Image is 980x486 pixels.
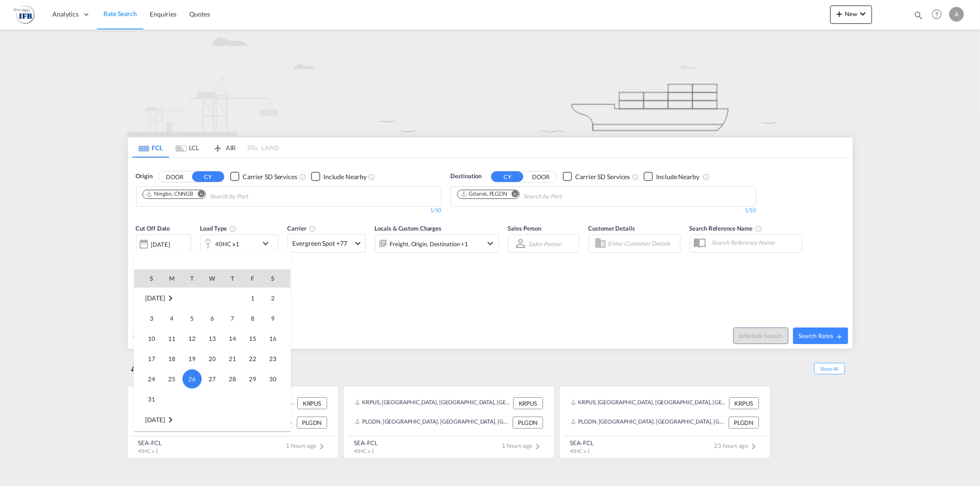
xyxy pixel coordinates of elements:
td: Sunday August 10 2025 [134,328,162,349]
th: F [243,269,263,288]
md-calendar: Calendar [134,269,290,431]
span: 6 [203,309,221,328]
td: Friday August 8 2025 [243,308,263,328]
span: 20 [203,350,221,368]
td: Wednesday August 27 2025 [202,369,222,389]
td: Monday August 11 2025 [162,328,182,349]
td: Wednesday August 6 2025 [202,308,222,328]
td: Saturday August 2 2025 [263,288,290,308]
tr: Week 4 [134,349,290,369]
th: T [182,269,202,288]
td: Thursday August 14 2025 [222,328,243,349]
span: 1 [244,289,262,307]
td: Tuesday August 12 2025 [182,328,202,349]
span: 29 [244,370,262,388]
span: 21 [223,350,242,368]
td: Friday August 1 2025 [243,288,263,308]
span: 10 [142,329,161,348]
td: Sunday August 17 2025 [134,349,162,369]
td: Thursday August 28 2025 [222,369,243,389]
th: S [134,269,162,288]
span: 17 [142,350,161,368]
td: Wednesday August 13 2025 [202,328,222,349]
span: 18 [163,350,181,368]
td: Sunday August 31 2025 [134,389,162,410]
td: Thursday August 21 2025 [222,349,243,369]
span: 25 [163,370,181,388]
tr: Week 2 [134,308,290,328]
span: 24 [142,370,161,388]
span: 14 [223,329,242,348]
span: 27 [203,370,221,388]
span: 30 [264,370,282,388]
td: Friday August 29 2025 [243,369,263,389]
td: Saturday August 16 2025 [263,328,290,349]
td: Sunday August 3 2025 [134,308,162,328]
th: M [162,269,182,288]
span: 2 [264,289,282,307]
td: Tuesday August 26 2025 [182,369,202,389]
tr: Week 6 [134,389,290,410]
span: [DATE] [145,416,165,424]
tr: Week undefined [134,409,290,430]
span: 11 [163,329,181,348]
span: 16 [264,329,282,348]
td: Saturday August 23 2025 [263,349,290,369]
span: [DATE] [145,294,165,302]
span: 31 [142,390,161,408]
span: 28 [223,370,242,388]
span: 12 [183,329,201,348]
span: 4 [163,309,181,328]
td: Thursday August 7 2025 [222,308,243,328]
td: August 2025 [134,288,202,308]
td: Tuesday August 5 2025 [182,308,202,328]
span: 23 [264,350,282,368]
td: September 2025 [134,409,290,430]
span: 15 [244,329,262,348]
th: T [222,269,243,288]
span: 19 [183,350,201,368]
td: Friday August 15 2025 [243,328,263,349]
td: Wednesday August 20 2025 [202,349,222,369]
span: 22 [244,350,262,368]
span: 13 [203,329,221,348]
td: Saturday August 9 2025 [263,308,290,328]
td: Monday August 18 2025 [162,349,182,369]
span: 3 [142,309,161,328]
span: 5 [183,309,201,328]
tr: Week 1 [134,288,290,308]
td: Monday August 4 2025 [162,308,182,328]
td: Saturday August 30 2025 [263,369,290,389]
span: 8 [244,309,262,328]
td: Sunday August 24 2025 [134,369,162,389]
td: Monday August 25 2025 [162,369,182,389]
span: 9 [264,309,282,328]
span: 26 [182,369,202,389]
tr: Week 3 [134,328,290,349]
th: W [202,269,222,288]
td: Friday August 22 2025 [243,349,263,369]
th: S [263,269,290,288]
tr: Week 5 [134,369,290,389]
span: 7 [223,309,242,328]
td: Tuesday August 19 2025 [182,349,202,369]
